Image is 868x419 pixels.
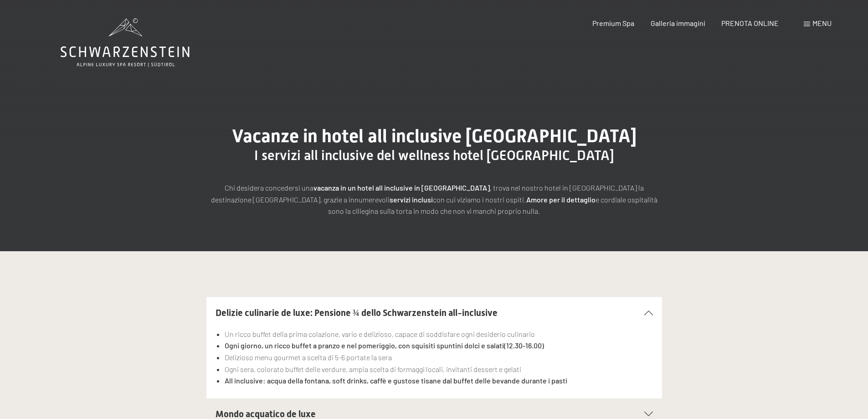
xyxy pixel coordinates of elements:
span: Menu [812,19,832,27]
span: Delizie culinarie de luxe: Pensione ¾ dello Schwarzenstein all-inclusive [216,307,498,318]
a: Premium Spa [592,19,634,27]
strong: (12.30-16.00) [504,341,544,350]
strong: servizi inclusi [390,195,433,204]
span: Vacanze in hotel all inclusive [GEOGRAPHIC_DATA] [232,125,637,147]
a: PRENOTA ONLINE [721,19,779,27]
strong: Amore per il dettaglio [526,195,596,204]
a: Galleria immagini [651,19,705,27]
span: I servizi all inclusive del wellness hotel [GEOGRAPHIC_DATA] [254,147,614,163]
strong: All inclusive: acqua della fontana, soft drinks, caffè e gustose tisane dal buffet delle bevande ... [225,376,567,385]
p: Chi desidera concedersi una , trova nel nostro hotel in [GEOGRAPHIC_DATA] la destinazione [GEOGRA... [206,182,662,217]
strong: Ogni giorno, un ricco buffet a pranzo e nel pomeriggio, con squisiti spuntini dolci e salati [225,341,504,350]
strong: vacanza in un hotel all inclusive in [GEOGRAPHIC_DATA] [313,183,490,192]
li: Ogni sera, colorato buffet delle verdure, ampia scelta di formaggi locali, invitanti dessert e ge... [225,363,652,375]
li: Un ricco buffet della prima colazione, vario e delizioso, capace di soddisfare ogni desiderio cul... [225,328,652,340]
li: Delizioso menu gourmet a scelta di 5-6 portate la sera [225,352,652,363]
